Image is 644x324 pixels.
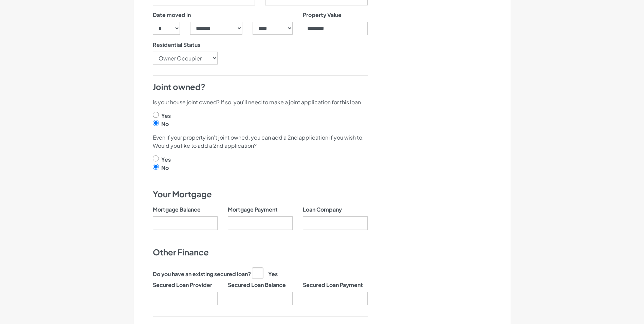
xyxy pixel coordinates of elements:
[228,205,278,214] label: Mortgage Payment
[153,188,368,200] h4: Your Mortgage
[153,133,368,150] p: Even if your property isn't joint owned, you can add a 2nd application if you wish to. Would you ...
[153,81,368,93] h4: Joint owned?
[153,41,200,49] label: Residential Status
[252,267,278,278] label: Yes
[303,11,342,19] label: Property Value
[153,205,201,214] label: Mortgage Balance
[153,247,368,258] h4: Other Finance
[153,98,368,106] p: Is your house joint owned? If so, you'll need to make a joint application for this loan
[161,120,169,128] label: No
[153,270,251,278] label: Do you have an existing secured loan?
[161,112,171,120] label: Yes
[161,164,169,172] label: No
[161,156,171,164] label: Yes
[303,281,363,289] label: Secured Loan Payment
[228,281,286,289] label: Secured Loan Balance
[303,205,342,214] label: Loan Company
[153,11,191,19] label: Date moved in
[153,281,212,289] label: Secured Loan Provider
